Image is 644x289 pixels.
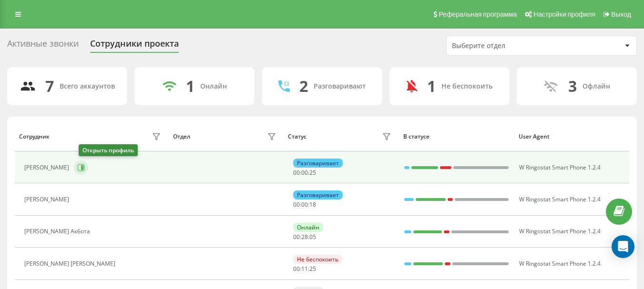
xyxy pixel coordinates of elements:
[293,201,316,208] div: : :
[309,200,316,209] span: 18
[427,77,436,95] div: 1
[186,77,194,95] div: 1
[200,82,227,90] div: Онлайн
[309,265,316,273] span: 25
[441,82,492,90] div: Не беспокоить
[519,195,601,203] span: W Ringostat Smart Phone 1.2.4
[293,223,323,232] div: Онлайн
[301,200,308,209] span: 00
[293,265,300,273] span: 00
[293,266,316,272] div: : :
[611,10,631,18] span: Выход
[293,190,343,199] div: Разговаривает
[293,200,300,209] span: 00
[293,159,343,168] div: Разговаривает
[314,82,366,90] div: Разговаривают
[293,169,316,176] div: : :
[519,163,601,171] span: W Ringostat Smart Phone 1.2.4
[583,82,610,90] div: Офлайн
[79,144,138,156] div: Открыть профиль
[24,164,72,171] div: [PERSON_NAME]
[293,233,300,241] span: 00
[299,77,308,95] div: 2
[173,133,190,140] div: Отдел
[24,260,118,267] div: [PERSON_NAME] [PERSON_NAME]
[7,39,79,53] div: Активные звонки
[293,255,342,264] div: Не беспокоить
[293,234,316,240] div: : :
[60,82,115,90] div: Всего аккаунтов
[24,228,92,235] div: [PERSON_NAME] Акбота
[519,227,601,235] span: W Ringostat Smart Phone 1.2.4
[439,10,517,18] span: Реферальная программа
[612,235,634,258] div: Open Intercom Messenger
[288,133,307,140] div: Статус
[301,265,308,273] span: 11
[301,233,308,241] span: 28
[309,233,316,241] span: 05
[301,169,308,177] span: 00
[403,133,510,140] div: В статусе
[293,169,300,177] span: 00
[519,259,601,268] span: W Ringostat Smart Phone 1.2.4
[19,133,50,140] div: Сотрудник
[309,169,316,177] span: 25
[519,133,625,140] div: User Agent
[24,196,72,203] div: [PERSON_NAME]
[533,10,595,18] span: Настройки профиля
[90,39,179,53] div: Сотрудники проекта
[45,77,54,95] div: 7
[568,77,577,95] div: 3
[452,42,566,50] div: Выберите отдел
